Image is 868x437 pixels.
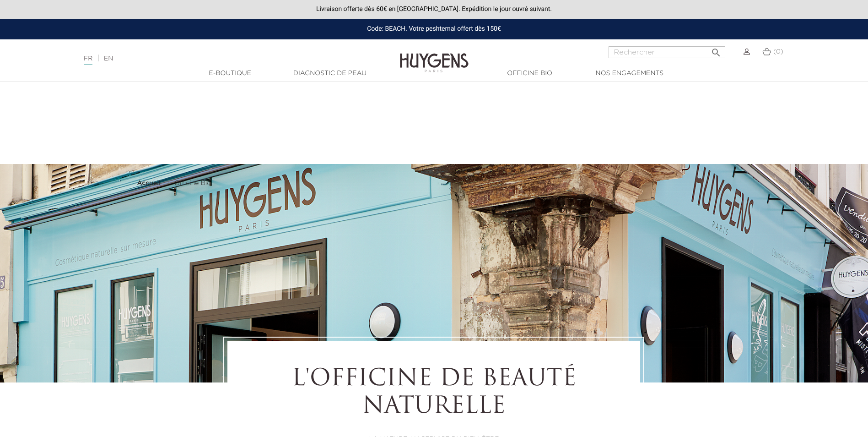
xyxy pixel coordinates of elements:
[400,38,469,74] img: Huygens
[253,366,615,421] h1: L'OFFICINE DE BEAUTÉ NATURELLE
[584,69,675,78] a: Nos engagements
[174,180,211,187] a: Officine Bio
[137,180,161,186] strong: Accueil
[284,69,376,78] a: Diagnostic de peau
[609,46,725,58] input: Rechercher
[711,44,722,55] i: 
[104,55,113,62] a: EN
[84,55,92,65] a: FR
[79,53,355,64] div: |
[184,69,276,78] a: E-Boutique
[773,49,783,55] span: (0)
[708,44,724,56] button: 
[174,180,211,186] span: Officine Bio
[137,180,163,187] a: Accueil
[484,69,576,78] a: Officine Bio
